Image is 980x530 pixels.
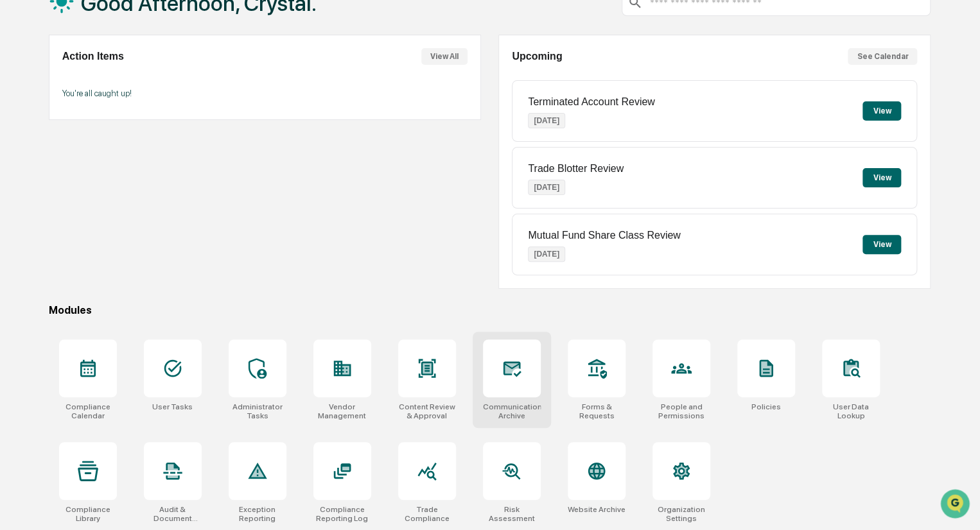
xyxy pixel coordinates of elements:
div: Content Review & Approval [398,402,456,420]
p: How can we help? [13,27,234,47]
span: Preclearance [26,162,83,175]
div: Exception Reporting [229,505,286,523]
button: Start new chat [218,102,234,117]
div: Risk Assessment [483,505,541,523]
div: Organization Settings [652,505,710,523]
span: Pylon [128,218,155,227]
a: 🗄️Attestations [88,157,164,180]
div: Modules [49,304,931,316]
button: View [862,101,901,121]
img: 1746055101610-c473b297-6a78-478c-a979-82029cc54cd1 [13,98,36,121]
div: We're available if you need us! [44,111,162,121]
button: View [862,168,901,187]
a: 🖐️Preclearance [8,157,88,180]
p: [DATE] [528,113,565,128]
a: Powered byPylon [91,217,155,227]
p: You're all caught up! [62,89,468,98]
div: 🖐️ [13,163,23,173]
p: Mutual Fund Share Class Review [528,230,680,241]
div: User Tasks [152,402,193,411]
button: View [862,235,901,254]
div: Audit & Document Logs [144,505,202,523]
div: 🗄️ [93,163,103,173]
p: [DATE] [528,180,565,195]
div: Compliance Calendar [59,402,117,420]
h2: Action Items [62,51,124,62]
p: Trade Blotter Review [528,163,624,175]
h2: Upcoming [512,51,562,62]
div: Trade Compliance [398,505,456,523]
div: Administrator Tasks [229,402,286,420]
div: Compliance Library [59,505,117,523]
div: Website Archive [568,505,626,514]
div: Compliance Reporting Log [313,505,371,523]
button: See Calendar [848,48,917,65]
button: View All [421,48,468,65]
a: 🔎Data Lookup [8,181,86,204]
iframe: Open customer support [939,488,974,522]
div: Communications Archive [483,402,541,420]
p: Terminated Account Review [528,96,654,108]
span: Attestations [106,162,159,175]
div: 🔎 [13,187,23,198]
div: Forms & Requests [568,402,626,420]
div: Vendor Management [313,402,371,420]
span: Data Lookup [26,186,81,199]
div: People and Permissions [652,402,710,420]
div: Start new chat [44,98,211,111]
p: [DATE] [528,246,565,262]
div: User Data Lookup [822,402,880,420]
div: Policies [751,402,781,411]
